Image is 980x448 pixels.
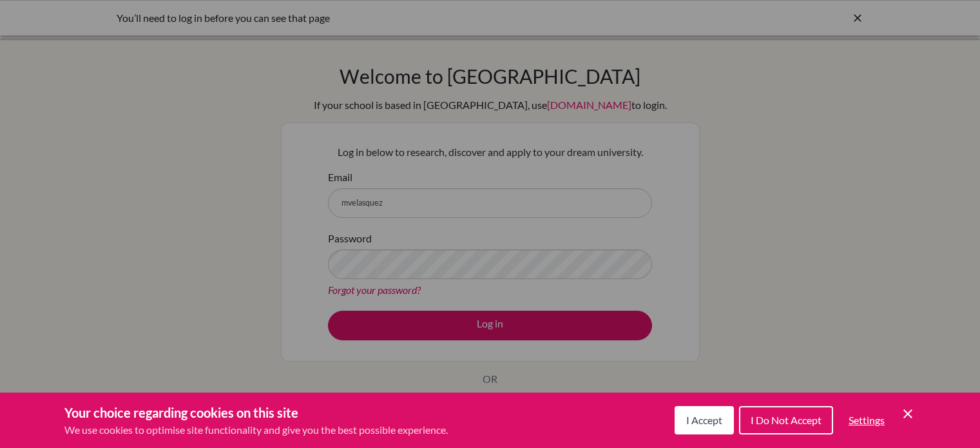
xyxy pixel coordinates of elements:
[751,414,821,426] span: I Do Not Accept
[686,414,722,426] span: I Accept
[900,406,916,422] button: Save and close
[849,414,885,426] span: Settings
[739,406,833,434] button: I Do Not Accept
[838,407,895,433] button: Settings
[64,422,448,438] p: We use cookies to optimise site functionality and give you the best possible experience.
[64,403,448,422] h3: Your choice regarding cookies on this site
[675,406,734,434] button: I Accept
